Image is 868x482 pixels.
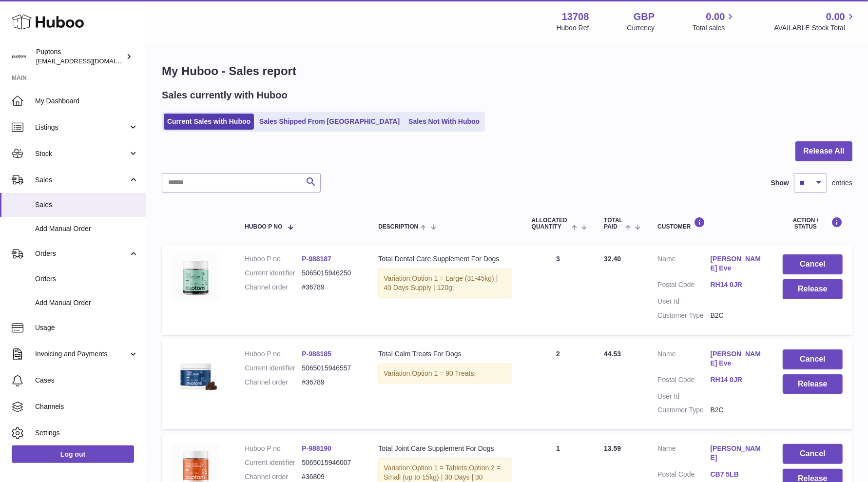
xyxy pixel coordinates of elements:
[35,96,138,106] span: My Dashboard
[562,10,589,23] strong: 13708
[245,444,302,453] dt: Huboo P no
[634,10,655,23] strong: GBP
[378,224,418,230] span: Description
[412,369,476,377] span: Option 1 = 90 Treats;
[693,23,736,33] span: Total sales
[36,57,143,65] span: [EMAIL_ADDRESS][DOMAIN_NAME]
[245,283,302,292] dt: Channel order
[378,444,512,453] div: Total Joint Care Supplement For Dogs
[604,217,623,230] span: Total paid
[162,63,852,79] h1: My Huboo - Sales report
[657,280,710,292] dt: Postal Code
[693,10,736,33] a: 0.00 Total sales
[774,23,856,33] span: AVAILABLE Stock Total
[35,224,138,233] span: Add Manual Order
[245,458,302,467] dt: Current identifier
[657,297,710,306] dt: User Id
[245,378,302,387] dt: Channel order
[384,274,498,291] span: Option 1 = Large (31-45kg) | 40 Days Supply | 120g;
[783,254,843,274] button: Cancel
[627,23,655,33] div: Currency
[245,269,302,278] dt: Current identifier
[826,10,845,23] span: 0.00
[378,269,512,298] div: Variation:
[657,375,710,387] dt: Postal Code
[256,114,403,130] a: Sales Shipped From [GEOGRAPHIC_DATA]
[657,470,710,482] dt: Postal Code
[245,472,302,482] dt: Channel order
[302,364,359,373] dd: 5065015946557
[35,274,138,284] span: Orders
[302,444,331,452] a: P-988190
[783,374,843,394] button: Release
[711,311,763,320] dd: B2C
[657,311,710,320] dt: Customer Type
[36,47,124,66] div: Puptons
[522,340,595,429] td: 2
[35,123,128,132] span: Listings
[162,89,288,102] h2: Sales currently with Huboo
[711,375,763,385] a: RH14 0JR
[302,458,359,467] dd: 5065015946007
[711,470,763,479] a: CB7 5LB
[35,323,138,332] span: Usage
[35,298,138,308] span: Add Manual Order
[604,255,621,263] span: 32.40
[172,349,220,398] img: Total_Calm_TreatsMain.jpg
[657,254,710,275] dt: Name
[711,254,763,273] a: [PERSON_NAME] Eve
[711,280,763,289] a: RH14 0JR
[405,114,483,130] a: Sales Not With Huboo
[35,175,128,185] span: Sales
[711,349,763,368] a: [PERSON_NAME] Eve
[302,378,359,387] dd: #36789
[35,149,128,158] span: Stock
[12,445,134,463] a: Log out
[783,217,843,230] div: Action / Status
[783,279,843,299] button: Release
[771,178,789,188] label: Show
[35,249,128,258] span: Orders
[245,364,302,373] dt: Current identifier
[783,349,843,369] button: Cancel
[378,349,512,359] div: Total Calm Treats For Dogs
[35,349,128,359] span: Invoicing and Payments
[35,376,138,385] span: Cases
[245,254,302,264] dt: Huboo P no
[35,428,138,438] span: Settings
[172,254,220,300] img: TotalDentalCarePowder120.jpg
[657,392,710,401] dt: User Id
[706,10,725,23] span: 0.00
[302,350,331,358] a: P-988185
[783,444,843,464] button: Cancel
[12,49,26,64] img: hello@puptons.com
[795,141,852,161] button: Release All
[657,444,710,465] dt: Name
[302,472,359,482] dd: #36809
[557,23,589,33] div: Huboo Ref
[532,217,569,230] span: ALLOCATED Quantity
[378,364,512,384] div: Variation:
[832,178,852,188] span: entries
[412,464,469,472] span: Option 1 = Tablets;
[522,245,595,334] td: 3
[35,402,138,411] span: Channels
[35,200,138,210] span: Sales
[711,405,763,415] dd: B2C
[657,405,710,415] dt: Customer Type
[774,10,856,33] a: 0.00 AVAILABLE Stock Total
[302,269,359,278] dd: 5065015946250
[245,349,302,359] dt: Huboo P no
[711,444,763,463] a: [PERSON_NAME]
[657,349,710,370] dt: Name
[657,217,763,230] div: Customer
[245,224,282,230] span: Huboo P no
[604,350,621,358] span: 44.53
[302,255,331,263] a: P-988187
[164,114,254,130] a: Current Sales with Huboo
[378,254,512,264] div: Total Dental Care Supplement For Dogs
[604,444,621,452] span: 13.59
[302,283,359,292] dd: #36789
